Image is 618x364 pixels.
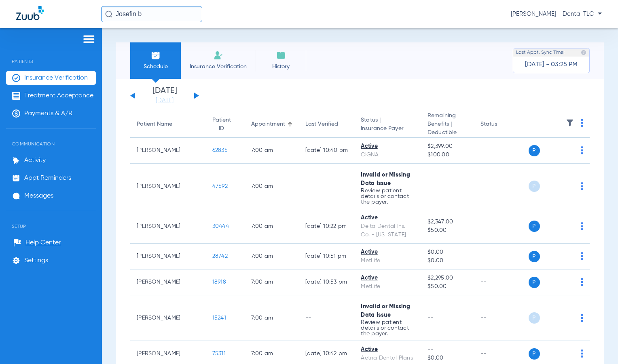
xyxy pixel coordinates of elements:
span: -- [428,183,434,189]
img: group-dot-blue.svg [581,182,583,190]
span: P [529,145,540,156]
div: Aetna Dental Plans [361,354,415,362]
span: 62835 [212,147,228,153]
td: -- [474,164,529,209]
span: 75311 [212,351,226,356]
div: Patient Name [137,120,199,128]
div: Active [361,274,415,282]
span: Schedule [136,63,175,71]
div: Last Verified [305,120,348,128]
td: [PERSON_NAME] [130,269,206,295]
p: Review patient details or contact the payer. [361,188,415,205]
span: P [529,251,540,262]
span: Help Center [25,239,61,247]
td: -- [474,295,529,341]
span: Insurance Verification [187,63,250,71]
img: last sync help info [581,50,586,55]
div: Patient ID [212,116,238,133]
p: Review patient details or contact the payer. [361,320,415,337]
a: Help Center [13,239,61,247]
td: 7:00 AM [245,295,299,341]
span: Settings [24,257,48,265]
span: 30444 [212,223,229,229]
td: 7:00 AM [245,164,299,209]
span: $0.00 [428,248,467,257]
span: Activity [24,156,46,164]
span: P [529,277,540,288]
th: Status | [354,112,421,138]
td: -- [474,269,529,295]
img: Zuub Logo [16,6,44,20]
span: $0.00 [428,354,467,362]
span: P [529,312,540,324]
img: Search Icon [105,11,112,18]
img: group-dot-blue.svg [581,314,583,322]
td: -- [474,138,529,164]
td: [PERSON_NAME] [130,138,206,164]
img: Schedule [151,50,161,60]
img: group-dot-blue.svg [581,252,583,260]
span: Invalid or Missing Data Issue [361,172,410,186]
span: Patients [6,46,96,64]
td: [DATE] 10:53 PM [299,269,355,295]
span: Insurance Payer [361,124,415,133]
span: -- [428,315,434,321]
img: Manual Insurance Verification [214,50,223,60]
span: $100.00 [428,151,467,159]
span: [DATE] - 03:25 PM [525,61,578,69]
img: hamburger-icon [83,34,95,44]
span: Deductible [428,128,467,137]
span: P [529,348,540,360]
div: Active [361,214,415,222]
div: MetLife [361,257,415,265]
th: Remaining Benefits | [421,112,474,138]
td: -- [299,164,355,209]
span: $50.00 [428,226,467,235]
div: Appointment [251,120,285,128]
span: Treatment Acceptance [24,92,93,100]
span: Setup [6,211,96,229]
a: [DATE] [140,97,189,105]
td: -- [474,244,529,269]
span: History [262,63,300,71]
td: [PERSON_NAME] [130,295,206,341]
li: [DATE] [140,87,189,105]
div: Last Verified [305,120,338,128]
div: CIGNA [361,151,415,159]
span: 47592 [212,183,228,189]
img: group-dot-blue.svg [581,222,583,230]
span: Insurance Verification [24,74,88,82]
td: [PERSON_NAME] [130,209,206,244]
span: Messages [24,192,53,200]
img: History [276,50,286,60]
td: [DATE] 10:40 PM [299,138,355,164]
span: 15241 [212,315,226,321]
iframe: Chat Widget [578,325,618,364]
div: Patient ID [212,116,231,133]
span: $2,347.00 [428,218,467,226]
td: -- [474,209,529,244]
td: -- [299,295,355,341]
th: Status [474,112,529,138]
div: MetLife [361,282,415,291]
img: group-dot-blue.svg [581,278,583,286]
span: 28742 [212,253,228,259]
span: Appt Reminders [24,174,71,182]
span: Communication [6,129,96,147]
td: 7:00 AM [245,269,299,295]
input: Search for patients [101,6,202,22]
td: [PERSON_NAME] [130,244,206,269]
td: 7:00 AM [245,138,299,164]
div: Active [361,142,415,151]
span: Invalid or Missing Data Issue [361,304,410,318]
span: $2,295.00 [428,274,467,282]
span: Payments & A/R [24,109,72,118]
img: group-dot-blue.svg [581,119,583,127]
div: Active [361,248,415,257]
td: [DATE] 10:22 PM [299,209,355,244]
span: P [529,221,540,232]
span: [PERSON_NAME] - Dental TLC [511,10,602,18]
div: Appointment [251,120,292,128]
span: P [529,181,540,192]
